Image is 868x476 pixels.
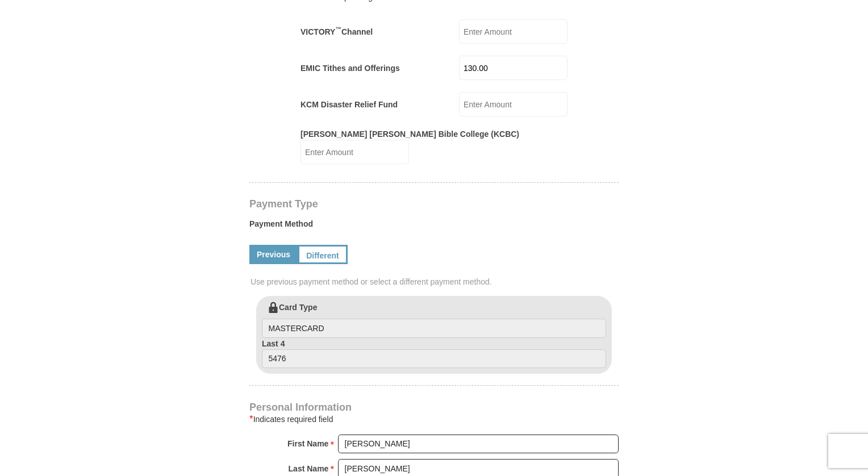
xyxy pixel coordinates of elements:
[287,436,328,452] strong: First Name
[262,319,606,338] input: Card Type
[262,338,606,369] label: Last 4
[459,92,567,116] input: Enter Amount
[298,245,348,264] a: Different
[249,245,298,264] a: Previous
[249,403,619,412] h4: Personal Information
[251,276,620,287] span: Use previous payment method or select a different payment method.
[249,412,619,426] div: Indicates required field
[249,199,619,208] h4: Payment Type
[262,302,606,338] label: Card Type
[249,218,619,235] label: Payment Method
[301,62,400,74] label: EMIC Tithes and Offerings
[301,26,373,37] label: VICTORY Channel
[301,128,519,140] label: [PERSON_NAME] [PERSON_NAME] Bible College (KCBC)
[262,349,606,369] input: Last 4
[459,56,567,80] input: Enter Amount
[301,140,409,164] input: Enter Amount
[301,99,398,110] label: KCM Disaster Relief Fund
[459,19,567,44] input: Enter Amount
[335,26,341,32] sup: ™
